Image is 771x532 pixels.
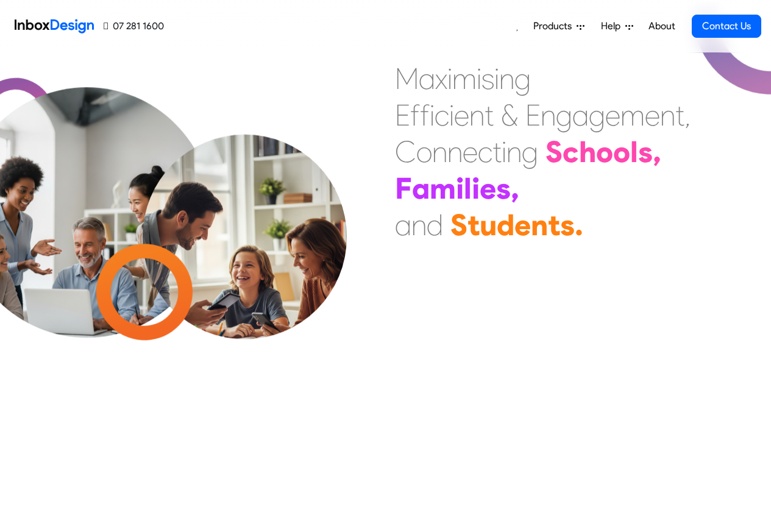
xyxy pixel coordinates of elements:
div: & [501,97,518,133]
div: u [480,207,497,243]
div: i [502,133,506,170]
div: n [531,207,548,243]
div: a [395,207,411,243]
div: d [497,207,514,243]
div: n [506,133,522,170]
div: e [454,97,469,133]
a: About [645,14,678,38]
div: o [613,133,630,170]
div: h [579,133,596,170]
div: m [430,170,456,207]
div: c [563,133,579,170]
div: s [481,60,494,97]
div: i [447,60,452,97]
div: c [435,97,449,133]
div: a [412,170,430,207]
div: s [560,207,575,243]
div: l [464,170,472,207]
div: , [684,97,691,133]
div: g [556,97,572,133]
div: t [548,207,560,243]
div: i [494,60,499,97]
div: i [449,97,454,133]
div: C [395,133,416,170]
span: Help [601,19,625,34]
div: E [525,97,541,133]
div: g [514,60,531,97]
div: n [447,133,463,170]
div: m [620,97,645,133]
div: S [450,207,467,243]
div: , [653,133,661,170]
div: n [541,97,556,133]
div: i [472,170,480,207]
div: M [395,60,419,97]
div: t [492,133,502,170]
div: n [411,207,427,243]
div: c [478,133,492,170]
div: t [675,97,684,133]
div: g [589,97,605,133]
div: i [430,97,435,133]
div: e [480,170,496,207]
div: l [630,133,638,170]
div: x [435,60,447,97]
div: o [416,133,432,170]
div: d [427,207,443,243]
div: t [467,207,480,243]
div: e [514,207,531,243]
div: e [645,97,660,133]
div: t [485,97,494,133]
div: a [419,60,435,97]
a: Products [528,14,589,38]
div: f [420,97,430,133]
div: . [575,207,583,243]
a: 07 281 1600 [104,19,164,34]
div: a [572,97,589,133]
div: o [596,133,613,170]
div: e [463,133,478,170]
div: n [469,97,485,133]
div: F [395,170,412,207]
div: S [545,133,563,170]
div: e [605,97,620,133]
div: m [452,60,477,97]
div: s [638,133,653,170]
div: i [477,60,481,97]
a: Help [596,14,638,38]
span: Products [533,19,577,34]
div: i [456,170,464,207]
a: Contact Us [692,15,761,38]
div: E [395,97,410,133]
div: , [511,170,519,207]
div: n [499,60,514,97]
div: n [432,133,447,170]
div: f [410,97,420,133]
img: parents_with_child.png [117,133,372,388]
div: g [522,133,538,170]
div: n [660,97,675,133]
div: Maximising Efficient & Engagement, Connecting Schools, Families, and Students. [395,60,691,243]
div: s [496,170,511,207]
